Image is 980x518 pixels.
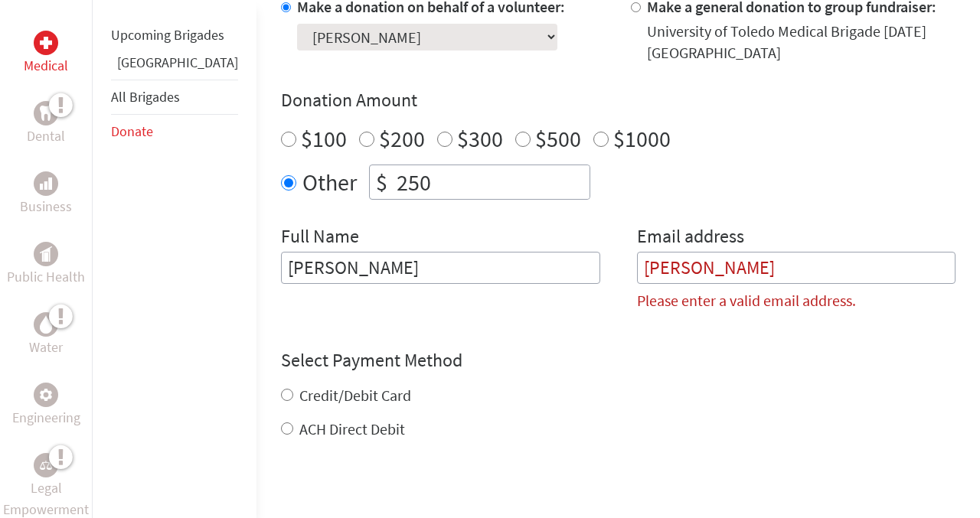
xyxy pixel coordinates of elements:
img: Business [40,178,52,190]
input: Your Email [637,252,956,284]
div: Public Health [34,242,58,266]
div: Water [34,312,58,337]
a: MedicalMedical [24,31,68,77]
div: Dental [34,101,58,125]
li: Guatemala [111,52,238,80]
p: Dental [27,125,65,147]
img: Medical [40,37,52,49]
p: Public Health [7,266,85,288]
p: Engineering [12,407,80,428]
div: $ [370,165,394,199]
a: WaterWater [29,312,63,358]
a: Public HealthPublic Health [7,242,85,288]
img: Public Health [40,246,52,262]
a: EngineeringEngineering [12,383,80,428]
input: Enter Full Name [281,252,600,284]
li: Upcoming Brigades [111,18,238,52]
h4: Donation Amount [281,88,955,112]
li: All Brigades [111,80,238,115]
label: $100 [301,124,347,153]
label: Please enter a valid email address. [637,290,856,311]
div: Business [34,171,58,196]
img: Dental [40,106,52,120]
label: $200 [379,124,425,153]
div: Legal Empowerment [34,453,58,477]
a: Upcoming Brigades [111,26,224,44]
label: $300 [457,124,503,153]
img: Engineering [40,389,52,401]
label: $500 [535,124,581,153]
li: Donate [111,115,238,148]
div: Medical [34,31,58,55]
img: Legal Empowerment [40,461,52,470]
a: All Brigades [111,88,180,106]
label: Credit/Debit Card [299,386,411,405]
p: Medical [24,55,68,77]
div: Engineering [34,383,58,407]
label: Full Name [281,224,359,252]
a: DentalDental [27,101,65,147]
h4: Select Payment Method [281,348,955,373]
img: Water [40,315,52,333]
label: Other [302,165,357,200]
p: Business [20,196,72,217]
a: [GEOGRAPHIC_DATA] [117,54,238,71]
p: Water [29,337,63,358]
label: $1000 [613,124,671,153]
input: Enter Amount [394,165,590,199]
label: ACH Direct Debit [299,419,405,438]
label: Email address [637,224,744,252]
div: University of Toledo Medical Brigade [DATE] [GEOGRAPHIC_DATA] [647,21,956,64]
a: BusinessBusiness [20,171,72,217]
a: Donate [111,122,153,140]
